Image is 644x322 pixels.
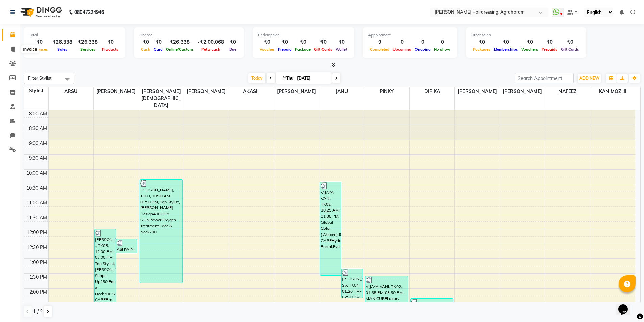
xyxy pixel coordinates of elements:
[471,47,492,52] span: Packages
[520,47,540,52] span: Vouchers
[540,47,559,52] span: Prepaids
[28,259,48,266] div: 1:00 PM
[229,87,274,96] span: AKASH
[312,47,334,52] span: Gift Cards
[56,47,69,52] span: Sales
[368,38,391,46] div: 9
[579,76,599,81] span: ADD NEW
[100,47,120,52] span: Products
[29,38,50,46] div: ₹0
[140,180,182,283] div: [PERSON_NAME], TK03, 10:20 AM-01:50 PM, Top Stylist,[PERSON_NAME] Design400,OILY SKINPower Oxygen...
[293,47,312,52] span: Package
[334,47,349,52] span: Wallet
[248,73,265,83] span: Today
[25,199,48,206] div: 11:00 AM
[25,184,48,192] div: 10:30 AM
[49,87,94,96] span: ARSU
[258,32,349,38] div: Redemption
[258,38,276,46] div: ₹0
[432,47,452,52] span: No show
[74,3,104,22] b: 08047224946
[139,87,184,110] span: [PERSON_NAME][DEMOGRAPHIC_DATA]
[364,87,409,96] span: PINKY
[228,47,238,52] span: Due
[540,38,559,46] div: ₹0
[391,47,413,52] span: Upcoming
[590,87,635,96] span: KANIMOZHI
[25,244,48,251] div: 12:30 PM
[25,214,48,221] div: 11:30 AM
[28,140,48,147] div: 9:00 AM
[276,47,293,52] span: Prepaid
[281,76,295,81] span: Thu
[152,47,164,52] span: Card
[471,38,492,46] div: ₹0
[334,38,349,46] div: ₹0
[391,38,413,46] div: 0
[50,38,75,46] div: ₹26,338
[79,47,97,52] span: Services
[368,32,452,38] div: Appointment
[545,87,590,96] span: NAFEEZ
[319,87,364,96] span: JANU
[320,182,341,275] div: VIJAYA VANI, TK02, 10:25 AM-01:35 PM, Global Color (Women)3000,SKIN CAREHydra Facial,Eyebrows80
[432,38,452,46] div: 0
[116,239,137,253] div: ASHWINI, TK01, 12:20 PM-12:50 PM, Wash and Blast Dry400
[578,74,601,83] button: ADD NEW
[455,87,500,96] span: [PERSON_NAME]
[139,32,239,38] div: Finance
[28,75,52,81] span: Filter Stylist
[492,47,520,52] span: Memberships
[33,308,43,315] span: 1 / 2
[29,32,120,38] div: Total
[368,47,391,52] span: Completed
[25,229,48,236] div: 12:00 PM
[413,38,432,46] div: 0
[559,38,581,46] div: ₹0
[559,47,581,52] span: Gift Cards
[28,274,48,281] div: 1:30 PM
[94,87,139,96] span: [PERSON_NAME]
[200,47,222,52] span: Petty cash
[24,87,48,94] div: Stylist
[152,38,164,46] div: ₹0
[276,38,293,46] div: ₹0
[195,38,227,46] div: -₹2,00,068
[75,38,100,46] div: ₹26,338
[515,73,574,83] input: Search Appointment
[258,47,276,52] span: Voucher
[410,87,455,96] span: DIPIKA
[342,269,363,298] div: [PERSON_NAME] SV, TK04, 01:20 PM-02:20 PM, Top Stylist1000
[17,3,64,22] img: logo
[139,47,152,52] span: Cash
[100,38,120,46] div: ₹0
[28,155,48,162] div: 9:30 AM
[184,87,229,96] span: [PERSON_NAME]
[21,45,39,53] div: Invoice
[492,38,520,46] div: ₹0
[227,38,239,46] div: ₹0
[295,73,329,83] input: 2025-09-04
[471,32,581,38] div: Other sales
[25,170,48,177] div: 10:00 AM
[500,87,545,96] span: [PERSON_NAME]
[28,125,48,132] div: 8:30 AM
[274,87,319,96] span: [PERSON_NAME]
[139,38,152,46] div: ₹0
[293,38,312,46] div: ₹0
[95,229,116,318] div: [PERSON_NAME] ., TK05, 12:00 PM-03:00 PM, Top Stylist,[PERSON_NAME] Shape-Up250,Face & Neck700,SK...
[616,295,637,315] iframe: chat widget
[28,289,48,296] div: 2:00 PM
[28,110,48,117] div: 8:00 AM
[164,38,195,46] div: ₹26,338
[520,38,540,46] div: ₹0
[312,38,334,46] div: ₹0
[413,47,432,52] span: Ongoing
[164,47,195,52] span: Online/Custom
